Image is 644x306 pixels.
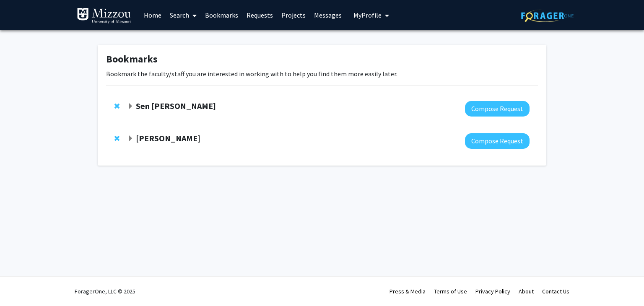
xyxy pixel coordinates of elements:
a: Home [140,0,166,30]
h1: Bookmarks [106,53,538,65]
strong: [PERSON_NAME] [136,133,200,143]
iframe: Chat [6,268,36,300]
a: Press & Media [390,288,426,295]
a: Projects [277,0,310,30]
img: University of Missouri Logo [77,8,131,24]
a: Messages [310,0,346,30]
span: Remove Antje Heese from bookmarks [114,135,119,142]
button: Compose Request to Antje Heese [465,133,530,149]
a: Bookmarks [201,0,242,30]
a: Contact Us [542,288,569,295]
a: Search [166,0,201,30]
strong: Sen [PERSON_NAME] [136,101,216,111]
a: Privacy Policy [475,288,510,295]
a: About [519,288,534,295]
a: Requests [242,0,277,30]
span: Expand Antje Heese Bookmark [127,135,134,142]
img: ForagerOne Logo [521,9,574,22]
span: My Profile [353,11,382,19]
div: ForagerOne, LLC © 2025 [75,277,135,306]
a: Terms of Use [434,288,467,295]
p: Bookmark the faculty/staff you are interested in working with to help you find them more easily l... [106,69,538,79]
span: Expand Sen Xu Bookmark [127,103,134,110]
span: Remove Sen Xu from bookmarks [114,103,119,109]
button: Compose Request to Sen Xu [465,101,530,117]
